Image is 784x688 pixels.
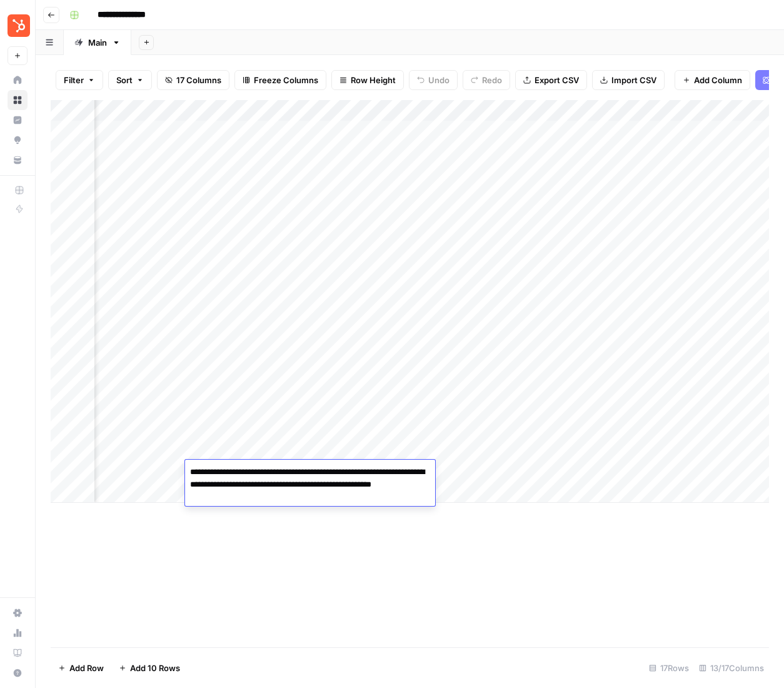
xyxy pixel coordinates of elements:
button: Workspace: Tortured AI Dept. [8,10,28,41]
a: Browse [8,90,28,110]
a: Your Data [8,150,28,170]
span: Row Height [351,74,396,86]
span: Export CSV [535,74,579,86]
a: Home [8,70,28,90]
span: Add Row [69,662,104,674]
div: Main [88,36,107,49]
a: Settings [8,603,28,623]
button: Add Column [675,70,750,90]
button: Add 10 Rows [111,658,188,678]
a: Usage [8,623,28,643]
button: Export CSV [515,70,587,90]
button: Filter [56,70,103,90]
span: 17 Columns [176,74,221,86]
a: Opportunities [8,130,28,150]
button: Undo [409,70,458,90]
button: 17 Columns [157,70,229,90]
div: 13/17 Columns [694,658,769,678]
span: Redo [482,74,502,86]
button: Import CSV [592,70,665,90]
a: Learning Hub [8,643,28,663]
span: Undo [428,74,450,86]
button: Sort [108,70,152,90]
span: Sort [116,74,133,86]
span: Add 10 Rows [130,662,180,674]
button: Help + Support [8,663,28,683]
span: Add Column [694,74,742,86]
span: Filter [64,74,84,86]
button: Row Height [331,70,404,90]
button: Freeze Columns [234,70,326,90]
span: Freeze Columns [254,74,318,86]
span: Import CSV [611,74,656,86]
a: Main [64,30,131,55]
img: Tortured AI Dept. Logo [8,14,30,37]
div: 17 Rows [644,658,694,678]
a: Insights [8,110,28,130]
button: Add Row [51,658,111,678]
button: Redo [463,70,510,90]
